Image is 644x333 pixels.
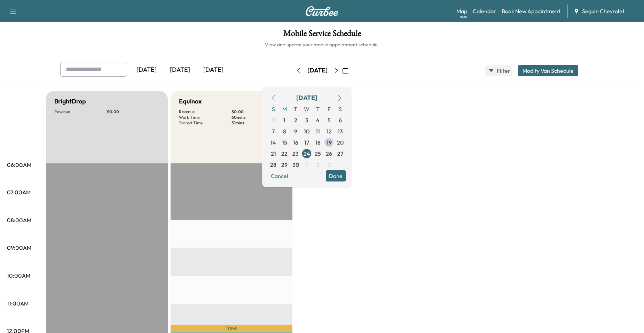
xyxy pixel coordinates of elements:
[301,103,312,115] span: W
[7,161,31,169] p: 06:00AM
[7,188,31,196] p: 07:00AM
[328,161,331,169] span: 3
[281,161,288,169] span: 29
[197,62,230,78] div: [DATE]
[307,66,328,75] div: [DATE]
[306,161,308,169] span: 1
[54,109,107,115] p: Revenue
[294,127,297,135] span: 9
[231,109,284,115] p: $ 0.00
[271,149,276,158] span: 21
[179,109,231,115] p: Revenue
[272,127,275,135] span: 7
[296,93,317,103] div: [DATE]
[270,138,276,147] span: 14
[292,161,299,169] span: 30
[130,62,163,78] div: [DATE]
[315,138,321,147] span: 18
[268,170,291,181] button: Cancel
[293,138,298,147] span: 16
[305,116,308,124] span: 3
[337,149,343,158] span: 27
[502,7,560,15] a: Book New Appointment
[304,149,310,158] span: 24
[316,116,320,124] span: 4
[7,243,31,252] p: 09:00AM
[270,161,276,169] span: 28
[460,14,467,20] div: Beta
[279,103,290,115] span: M
[292,149,299,158] span: 23
[327,138,332,147] span: 19
[304,127,309,135] span: 10
[179,96,202,106] h5: Equinox
[339,116,342,124] span: 6
[316,161,320,169] span: 2
[312,103,323,115] span: T
[485,65,512,76] button: Filter
[338,127,343,135] span: 13
[327,127,332,135] span: 12
[518,65,578,76] button: Modify Van Schedule
[7,271,30,280] p: 10:00AM
[323,103,335,115] span: F
[294,116,297,124] span: 2
[268,103,279,115] span: S
[497,67,509,75] span: Filter
[337,138,344,147] span: 20
[326,149,332,158] span: 26
[54,96,86,106] h5: BrightDrop
[582,7,625,15] span: Seguin Chevrolet
[179,115,231,120] p: Work Time
[456,7,467,15] a: MapBeta
[7,299,29,308] p: 11:00AM
[179,120,231,126] p: Transit Time
[271,116,276,124] span: 31
[107,109,159,115] p: $ 0.00
[231,115,284,120] p: 60 mins
[282,138,287,147] span: 15
[328,116,331,124] span: 5
[283,116,285,124] span: 1
[473,7,496,15] a: Calendar
[7,29,637,41] h1: Mobile Service Schedule
[290,103,301,115] span: T
[326,170,346,181] button: Done
[7,216,31,224] p: 08:00AM
[304,138,309,147] span: 17
[283,127,286,135] span: 8
[281,149,288,158] span: 22
[171,325,292,332] p: Travel
[315,149,321,158] span: 25
[231,120,284,126] p: 31 mins
[7,41,637,48] h6: View and update your mobile appointment schedule.
[335,103,346,115] span: S
[316,127,320,135] span: 11
[163,62,197,78] div: [DATE]
[305,6,339,16] img: Curbee Logo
